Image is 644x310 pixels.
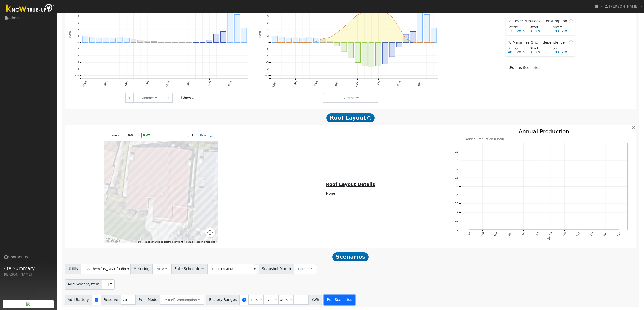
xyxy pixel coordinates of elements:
[412,42,414,44] circle: onclick=""
[186,240,193,243] a: Terms (opens in new tab)
[403,34,409,43] rect: onclick=""
[466,137,504,141] text: Added Production 0 kWh
[213,34,219,43] rect: onclick=""
[178,96,182,99] input: Show All
[315,40,317,43] circle: onclick=""
[160,295,204,305] button: Self Consumption
[336,32,338,34] circle: onclick=""
[272,36,278,43] rect: onclick=""
[334,80,339,86] text: 9AM
[308,42,310,44] circle: onclick=""
[267,28,269,31] text: 4
[398,27,400,29] circle: onclick=""
[467,232,471,236] text: Jan
[552,29,575,34] div: 0.0 kW
[507,10,542,14] u: Recommendation
[266,54,269,57] text: -4
[89,37,95,43] rect: onclick=""
[158,42,164,43] rect: onclick=""
[396,43,402,47] rect: onclick=""
[341,43,347,52] rect: onclick=""
[507,66,510,69] input: Run as Scenarios
[121,133,127,138] button: -
[234,15,240,43] rect: onclick=""
[301,42,303,44] circle: onclick=""
[384,11,386,13] circle: onclick=""
[4,3,57,14] img: Know True-Up
[324,295,355,305] button: Run Scenarios
[207,80,211,86] text: 6PM
[96,38,102,43] rect: onclick=""
[293,38,298,43] rect: onclick=""
[519,128,570,135] text: Annual Production
[527,25,549,29] div: Offset
[266,61,269,64] text: -6
[591,229,593,231] circle: onclick=""
[124,38,129,43] rect: onclick=""
[272,80,277,88] text: 12AM
[207,264,257,274] input: Select a Rate Schedule
[171,264,207,274] span: Rate Schedule
[505,50,528,55] div: 40.5 kWh
[618,229,620,231] circle: onclick=""
[481,229,484,231] circle: onclick=""
[480,232,485,237] text: Feb
[552,50,575,55] div: 0.0 kW
[508,231,512,236] text: Apr
[527,46,549,51] div: Offset
[152,264,172,274] button: NEM
[266,68,269,70] text: -8
[200,134,207,137] a: Reset
[419,42,421,44] circle: onclick=""
[391,16,393,18] circle: onclick=""
[332,252,369,261] span: Scenarios
[186,80,190,86] text: 3PM
[521,232,526,237] text: May
[77,61,79,64] text: -6
[350,20,352,22] circle: onclick=""
[101,295,121,305] span: Reserve
[564,229,566,231] circle: onclick=""
[455,185,458,188] text: 0.5
[103,80,108,86] text: 3AM
[259,264,294,274] span: Snapshot Month
[508,40,567,45] span: To Maximize Grid Independence
[138,40,143,43] rect: onclick=""
[220,32,226,43] rect: onclick=""
[75,74,79,77] text: -10
[164,93,173,103] a: >
[165,42,171,43] rect: onclick=""
[207,40,212,42] rect: onclick=""
[369,43,374,67] rect: onclick=""
[308,295,322,305] span: kWh
[307,37,312,42] rect: onclick=""
[145,80,149,86] text: 9AM
[210,134,213,137] a: Full Screen
[455,168,458,170] text: 0.7
[165,80,170,88] text: 12PM
[396,80,401,86] text: 6PM
[343,26,345,28] circle: onclick=""
[329,36,331,38] circle: onclick=""
[77,54,79,57] text: -4
[267,15,268,17] text: 8
[313,38,319,43] rect: onclick=""
[323,93,378,103] button: Summer
[26,302,30,306] img: retrieve
[535,232,539,236] text: Jun
[281,42,283,44] circle: onclick=""
[455,202,458,205] text: 0.3
[455,211,458,214] text: 0.2
[320,39,326,43] rect: onclick=""
[110,38,116,43] rect: onclick=""
[455,220,458,222] text: 0.1
[376,43,381,66] rect: onclick=""
[426,42,428,44] circle: onclick=""
[508,18,569,24] span: To Cover "On-Peak" Consumption
[495,229,497,231] circle: onclick=""
[81,264,131,274] input: Select a Utility
[327,41,333,43] rect: onclick=""
[410,32,416,43] rect: onclick=""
